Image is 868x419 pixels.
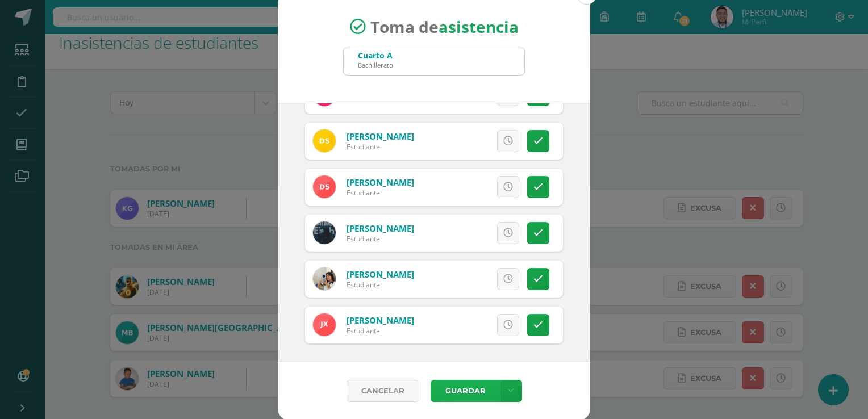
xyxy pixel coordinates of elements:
[313,129,336,152] img: 230c2d8ecf889e2b99cea4e21d213bf2.png
[347,234,414,244] div: Estudiante
[347,315,414,326] a: [PERSON_NAME]
[347,131,414,142] a: [PERSON_NAME]
[347,177,414,188] a: [PERSON_NAME]
[347,142,414,152] div: Estudiante
[439,16,519,37] strong: asistencia
[313,175,336,198] img: d23f273c2140af839f352646cfac8c92.png
[347,223,414,234] a: [PERSON_NAME]
[347,326,414,336] div: Estudiante
[358,50,393,61] div: Cuarto A
[347,380,419,402] a: Cancelar
[347,188,414,198] div: Estudiante
[358,61,393,69] div: Bachillerato
[347,280,414,290] div: Estudiante
[313,313,336,336] img: 2b892e6ef4134eca3c6fd7181dd7e50b.png
[370,16,519,37] span: Toma de
[344,47,524,75] input: Busca un grado o sección aquí...
[431,380,500,402] button: Guardar
[313,221,336,244] img: ad9c4ef81b83d531141f9ee02c03e4c7.png
[347,269,414,280] a: [PERSON_NAME]
[313,267,336,290] img: aae9b097b3358cd558bc5d2f4fdbf07b.png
